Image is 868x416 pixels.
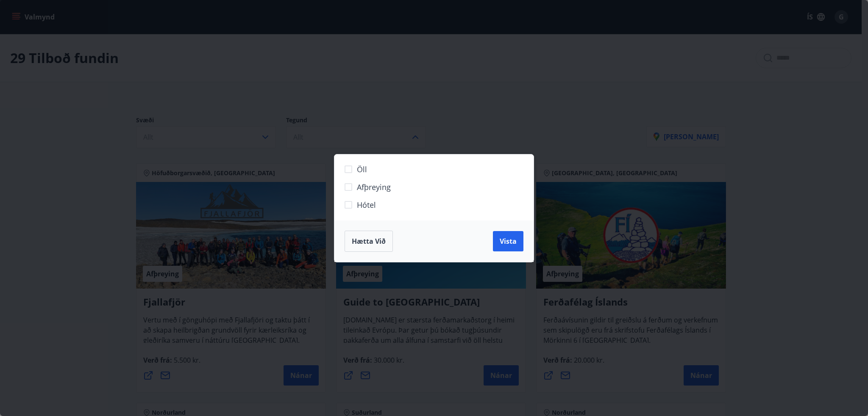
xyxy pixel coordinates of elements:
span: Vista [500,237,517,246]
span: Afþreying [357,182,391,193]
span: Öll [357,164,367,175]
button: Vista [493,231,523,251]
span: Hótel [357,199,376,210]
span: Hætta við [352,237,386,246]
button: Hætta við [345,231,393,252]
